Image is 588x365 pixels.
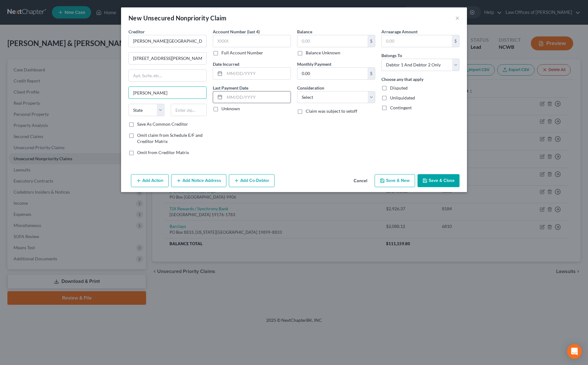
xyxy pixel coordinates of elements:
input: Enter zip... [171,104,207,116]
label: Choose any that apply [381,76,423,82]
button: × [455,14,460,22]
label: Date Incurred [213,61,239,67]
button: Add Action [131,174,169,187]
div: $ [367,35,375,47]
span: Claim was subject to setoff [306,108,357,114]
button: Save & New [375,174,415,187]
input: 0.00 [297,68,367,79]
span: Omit claim from Schedule E/F and Creditor Matrix [137,132,203,144]
label: Consideration [297,85,324,91]
span: Contingent [390,105,412,110]
div: $ [452,35,459,47]
span: Belongs To [381,53,402,58]
input: MM/DD/YYYY [225,68,291,79]
label: Full Account Number [221,50,263,56]
input: Apt, Suite, etc... [129,70,206,82]
label: Last Payment Date [213,85,248,91]
label: Unknown [221,106,240,112]
input: Enter address... [129,52,206,64]
div: $ [367,68,375,79]
label: Arrearage Amount [381,28,418,35]
span: Omit from Creditor Matrix [137,150,189,155]
label: Account Number (last 4) [213,28,260,35]
label: Balance Unknown [306,50,340,56]
input: Enter city... [129,87,206,99]
input: 0.00 [382,35,452,47]
input: 0.00 [297,35,367,47]
button: Add Notice Address [171,174,226,187]
button: Save & Close [418,174,460,187]
input: XXXX [213,35,291,47]
span: Creditor [128,29,145,34]
button: Cancel [349,175,372,187]
button: Add Co-Debtor [229,174,275,187]
label: Save As Common Creditor [137,121,188,127]
input: MM/DD/YYYY [225,91,291,103]
input: Search creditor by name... [128,35,207,47]
label: Balance [297,28,312,35]
span: Disputed [390,85,408,90]
span: Unliquidated [390,95,415,100]
label: Monthly Payment [297,61,331,67]
div: New Unsecured Nonpriority Claim [128,14,226,22]
div: Open Intercom Messenger [567,344,582,359]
